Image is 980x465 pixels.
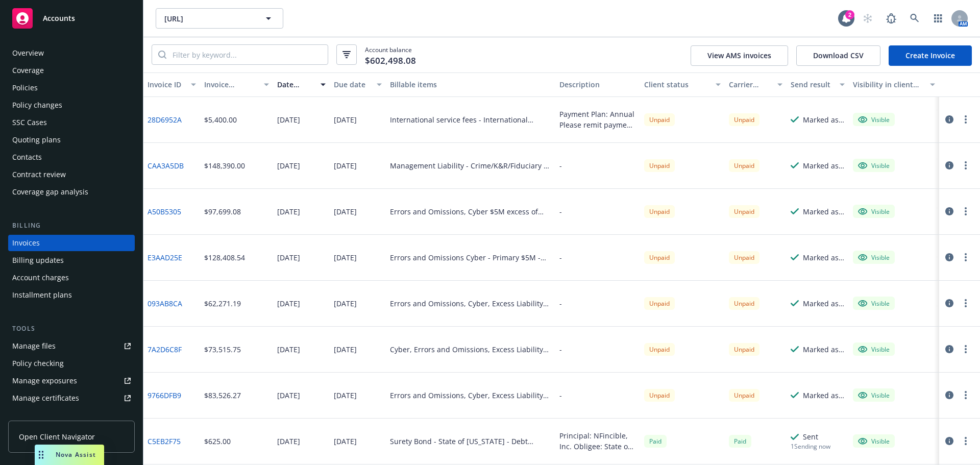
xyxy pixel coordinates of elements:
div: Unpaid [644,343,675,356]
button: Visibility in client dash [849,72,939,97]
div: Marked as sent [803,390,845,401]
div: [DATE] [277,390,300,401]
button: Description [555,72,640,97]
div: [DATE] [334,206,357,217]
a: CAA3A5DB [148,160,184,171]
button: Billable items [386,72,555,97]
div: Visible [858,115,890,124]
div: Visible [858,253,890,262]
a: Create Invoice [889,45,972,66]
a: Manage exposures [8,373,135,389]
div: Errors and Omissions, Cyber, Excess Liability $5M excess of $20M, Cyber, Errors and Omissions - 2... [390,298,551,309]
a: Accounts [8,4,135,33]
div: - [559,206,562,217]
div: Visibility in client dash [853,79,924,90]
div: [DATE] [334,436,357,447]
div: - [559,390,562,401]
div: Send result [791,79,834,90]
a: Quoting plans [8,132,135,148]
div: Unpaid [729,113,759,126]
div: Carrier status [729,79,772,90]
span: [URL] [164,13,253,24]
div: Visible [858,299,890,308]
div: Policies [12,80,38,96]
div: Billing [8,221,135,231]
div: Unpaid [644,251,675,264]
div: International service fees - International Service Fee for handling 3 countries. ($1,800/per coun... [390,114,551,125]
span: Accounts [43,14,75,22]
button: Nova Assist [35,445,104,465]
button: Download CSV [796,45,880,66]
a: Coverage gap analysis [8,184,135,200]
div: Surety Bond - State of [US_STATE] - Debt Collector Bond - 1117397 [390,436,551,447]
div: Visible [858,345,890,354]
div: [DATE] [277,298,300,309]
div: Sent [803,431,818,442]
a: 093AB8CA [148,298,182,309]
div: Coverage gap analysis [12,184,88,200]
div: Payment Plan: Annual Please remit payment upon receipt. Thank you! [559,109,636,130]
input: Filter by keyword... [166,45,328,64]
div: $128,408.54 [204,252,245,263]
div: $83,526.27 [204,390,241,401]
div: Visible [858,161,890,170]
div: $625.00 [204,436,231,447]
div: Errors and Omissions Cyber - Primary $5M - 13750142 [390,252,551,263]
div: Unpaid [644,389,675,402]
div: 1 Sending now [791,442,830,451]
div: Contract review [12,166,66,183]
a: Policies [8,80,135,96]
div: Invoices [12,235,40,251]
div: Management Liability - Crime/K&R/Fiduciary - 68014909 [390,160,551,171]
div: Marked as sent [803,114,845,125]
div: Unpaid [644,113,675,126]
span: $602,498.08 [365,54,416,67]
span: Nova Assist [56,450,96,459]
a: Installment plans [8,287,135,303]
a: E3AAD25E [148,252,182,263]
div: Unpaid [644,297,675,310]
div: Marked as sent [803,252,845,263]
div: Unpaid [729,343,759,356]
div: SSC Cases [12,114,47,131]
a: Contacts [8,149,135,165]
svg: Search [158,51,166,59]
button: Invoice amount [200,72,274,97]
div: Billable items [390,79,551,90]
div: Billing updates [12,252,64,268]
div: Drag to move [35,445,47,465]
div: $97,699.08 [204,206,241,217]
button: [URL] [156,8,283,29]
div: - [559,252,562,263]
div: Paid [644,435,667,448]
div: Date issued [277,79,314,90]
div: Marked as sent [803,344,845,355]
button: Client status [640,72,725,97]
div: Visible [858,390,890,400]
div: Installment plans [12,287,72,303]
div: Unpaid [644,159,675,172]
div: Visible [858,207,890,216]
a: 28D6952A [148,114,182,125]
button: View AMS invoices [691,45,788,66]
a: Account charges [8,270,135,286]
div: [DATE] [334,252,357,263]
div: Policy checking [12,355,64,372]
a: Manage claims [8,407,135,424]
a: Billing updates [8,252,135,268]
div: Contacts [12,149,42,165]
button: Due date [330,72,386,97]
a: Policy changes [8,97,135,113]
div: - [559,298,562,309]
div: Due date [334,79,371,90]
div: Manage files [12,338,56,354]
a: Report a Bug [881,8,901,29]
div: Principal: NFincible, Inc. Obligee: State of [US_STATE] Bond Amount: $50,000 Debt Collector Bond ... [559,430,636,452]
a: Manage certificates [8,390,135,406]
div: Tools [8,324,135,334]
div: Unpaid [729,159,759,172]
div: - [559,160,562,171]
div: [DATE] [334,160,357,171]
